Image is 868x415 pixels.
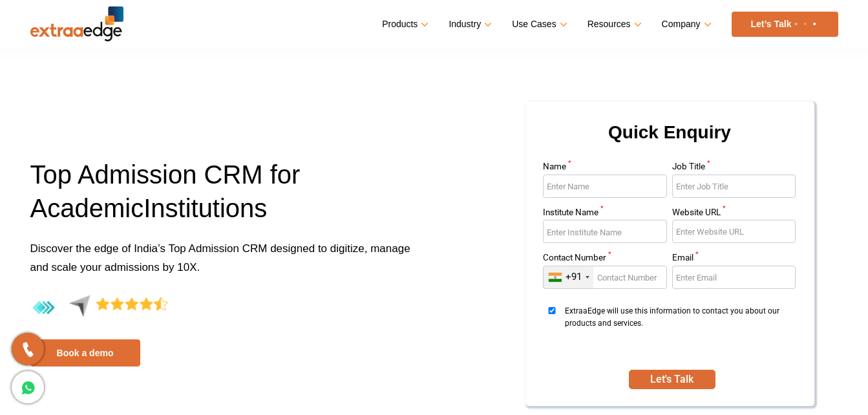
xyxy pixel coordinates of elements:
[543,266,667,289] input: Enter Contact Number
[30,242,410,273] span: Discover the edge of India’s Top Admission CRM designed to digitize, manage and scale your admiss...
[565,305,792,354] span: ExtraaEdge will use this information to contact you about our products and services.
[382,15,426,34] a: Products
[543,175,667,198] input: Enter Name
[672,253,796,266] label: Email
[566,271,582,283] div: +91
[672,175,796,198] input: Enter Job Title
[732,12,838,37] a: Let’s Talk
[672,208,796,220] label: Website URL
[543,307,561,314] input: ExtraaEdge will use this information to contact you about our products and services.
[543,162,667,175] label: Name
[512,15,564,34] a: Use Cases
[30,295,168,321] img: 4.4-aggregate-rating-by-users
[662,15,709,34] a: Company
[543,220,667,243] input: Enter Institute Name
[544,266,593,288] div: India (भारत): +91
[672,220,796,243] input: Enter Website URL
[672,266,796,289] input: Enter Email
[587,15,639,34] a: Resources
[672,162,796,175] label: Job Title
[151,194,267,222] span: nstitutions
[541,117,799,162] h2: Quick Enquiry
[47,194,143,222] span: cademic
[543,208,667,220] label: Institute Name
[449,15,489,34] a: Industry
[543,253,667,266] label: Contact Number
[30,339,140,367] a: Book a demo
[629,370,715,389] button: SUBMIT
[30,158,425,239] h1: Top Admission CRM for A I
